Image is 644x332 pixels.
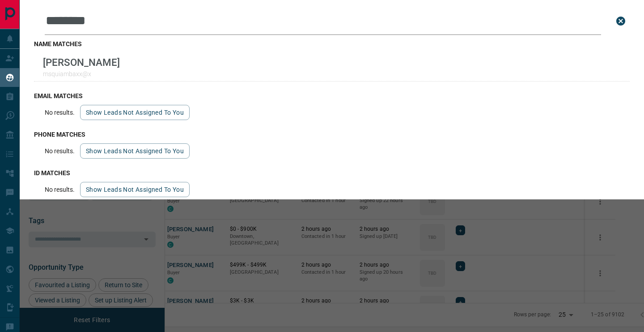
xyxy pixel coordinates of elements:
[43,70,120,78] p: msquiambaxx@x
[43,56,120,68] p: [PERSON_NAME]
[80,182,190,197] button: show leads not assigned to you
[45,186,75,193] p: No results.
[80,143,190,159] button: show leads not assigned to you
[34,40,630,47] h3: name matches
[612,12,630,30] button: close search bar
[34,169,630,177] h3: id matches
[45,109,75,116] p: No results.
[45,147,75,155] p: No results.
[34,131,630,138] h3: phone matches
[80,105,190,120] button: show leads not assigned to you
[34,92,630,99] h3: email matches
